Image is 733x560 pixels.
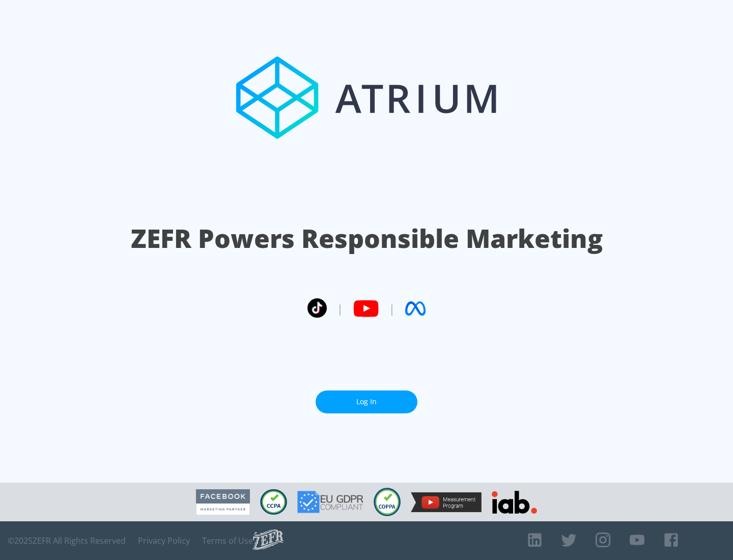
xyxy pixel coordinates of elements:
img: IAB [492,491,537,514]
img: COPPA Compliant [374,488,401,516]
a: Privacy Policy [138,536,190,546]
img: YouTube Measurement Program [411,492,482,512]
span: | [389,301,395,316]
img: Facebook Marketing Partner [196,489,250,515]
a: Log In [316,390,417,413]
img: GDPR Compliant [297,491,363,513]
span: | [337,301,343,316]
span: © 2025 ZEFR All Rights Reserved [8,536,126,546]
h1: ZEFR Powers Responsible Marketing [131,221,603,256]
a: Terms of Use [202,536,253,546]
img: CCPA Compliant [260,489,287,515]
